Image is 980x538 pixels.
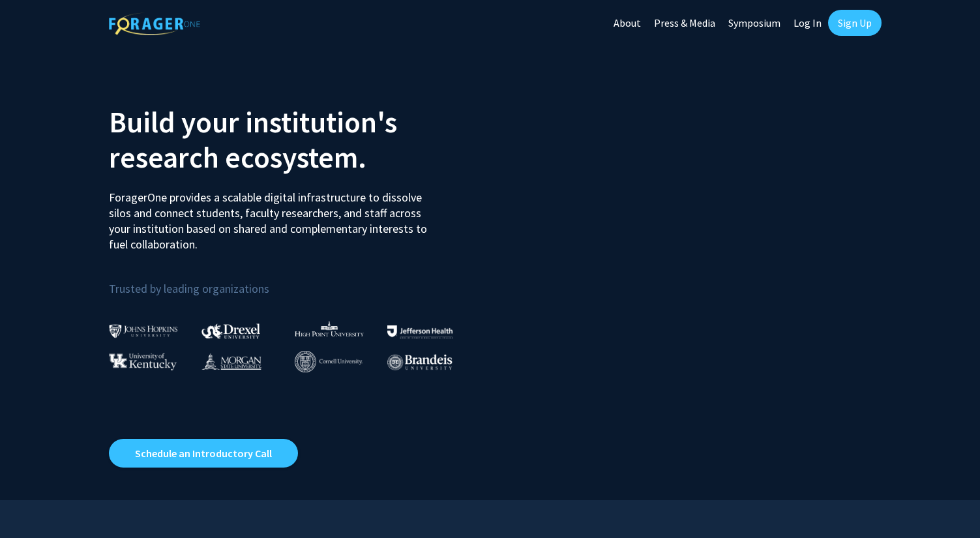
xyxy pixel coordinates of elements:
img: Johns Hopkins University [109,324,178,338]
img: Morgan State University [201,353,261,370]
a: Opens in a new tab [109,439,298,468]
img: Cornell University [295,351,363,372]
img: Drexel University [201,323,260,338]
img: University of Kentucky [109,353,177,370]
img: Brandeis University [387,354,453,370]
p: Trusted by leading organizations [109,263,481,299]
img: ForagerOne Logo [109,12,200,35]
img: Thomas Jefferson University [387,325,453,338]
p: ForagerOne provides a scalable digital infrastructure to dissolve silos and connect students, fac... [109,180,436,252]
h2: Build your institution's research ecosystem. [109,104,481,175]
a: Sign Up [828,10,882,36]
img: High Point University [295,321,364,336]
